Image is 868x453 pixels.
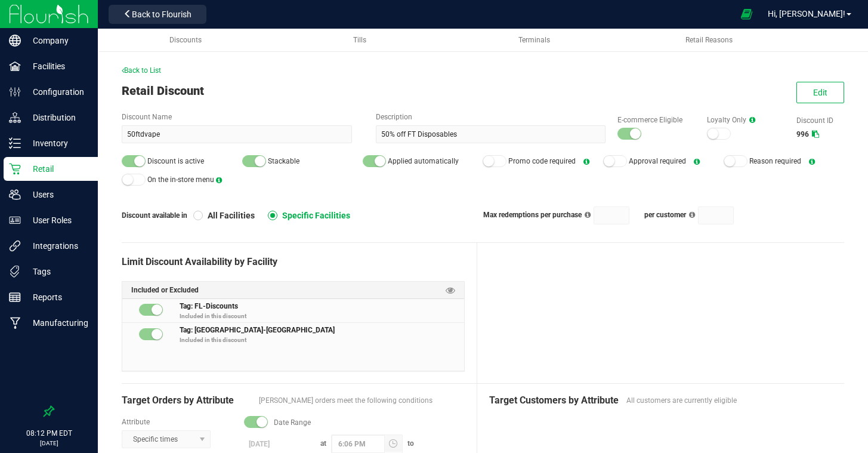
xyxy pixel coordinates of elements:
inline-svg: Configuration [9,86,21,98]
span: Stackable [268,157,299,165]
span: Promo code required [508,157,576,165]
div: Included or Excluded [122,282,464,299]
p: Tags [21,264,92,279]
label: Loyalty Only [707,115,784,125]
p: Inventory [21,136,92,150]
span: 996 [796,130,809,138]
p: Included in this discount [180,312,465,321]
inline-svg: Distribution [9,112,21,124]
label: Attribute [122,417,232,427]
span: All Facilities [203,210,255,221]
span: Preview [446,285,455,296]
p: Configuration [21,85,92,99]
p: Facilities [21,59,92,73]
span: All customers are currently eligible [626,395,832,406]
span: Target Orders by Attribute [122,393,253,408]
span: Date Range [274,417,311,428]
p: 08:12 PM EDT [5,428,92,439]
inline-svg: Tags [9,266,21,278]
span: Terminals [518,36,550,44]
span: Back to Flourish [132,10,191,19]
span: Approval required [629,157,686,165]
span: [PERSON_NAME] orders meet the following conditions [259,395,465,406]
span: Back to List [122,66,161,75]
p: [DATE] [5,439,92,448]
span: Reason required [749,157,801,165]
button: Edit [796,82,844,103]
span: per customer [644,211,686,219]
p: Reports [21,290,92,304]
span: Open Ecommerce Menu [733,2,760,26]
span: Retail Reasons [685,36,733,44]
inline-svg: Retail [9,163,21,175]
inline-svg: Inventory [9,137,21,149]
span: Hi, [PERSON_NAME]! [768,9,845,19]
p: Distribution [21,110,92,125]
span: Discount is active [147,157,204,165]
iframe: Resource center unread badge [35,356,50,370]
p: Included in this discount [180,335,465,344]
button: Back to Flourish [109,5,206,24]
div: Limit Discount Availability by Facility [122,255,465,269]
span: Retail Discount [122,84,204,98]
span: at [316,439,331,448]
span: On the in-store menu [147,175,214,184]
span: Edit [813,88,827,97]
p: User Roles [21,213,92,227]
span: Tag: [GEOGRAPHIC_DATA]-[GEOGRAPHIC_DATA] [180,324,335,334]
span: Max redemptions per purchase [483,211,582,219]
span: Tills [353,36,366,44]
inline-svg: User Roles [9,214,21,226]
label: Discount Name [122,112,352,122]
span: Applied automatically [388,157,459,165]
label: E-commerce Eligible [617,115,695,125]
span: Target Customers by Attribute [489,393,620,408]
p: Company [21,33,92,48]
iframe: Resource center [12,358,48,393]
inline-svg: Company [9,35,21,47]
inline-svg: Facilities [9,60,21,72]
span: Discounts [169,36,202,44]
label: Discount ID [796,115,844,126]
span: Tag: FL-Discounts [180,300,238,310]
label: Description [376,112,606,122]
span: Discount available in [122,210,193,221]
p: Integrations [21,239,92,253]
inline-svg: Integrations [9,240,21,252]
inline-svg: Reports [9,291,21,303]
span: to [403,439,419,448]
p: Users [21,187,92,202]
span: Specific Facilities [277,210,350,221]
label: Pin the sidebar to full width on large screens [43,405,55,417]
p: Manufacturing [21,316,92,330]
p: Retail [21,162,92,176]
inline-svg: Manufacturing [9,317,21,329]
inline-svg: Users [9,189,21,201]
